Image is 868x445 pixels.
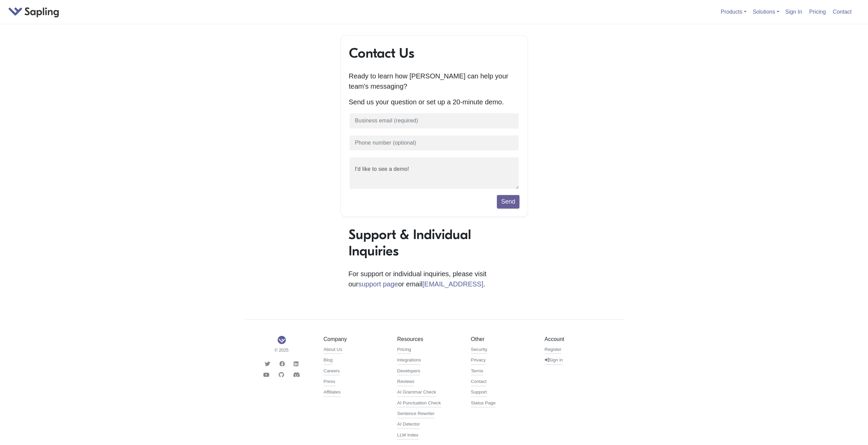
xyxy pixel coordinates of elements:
a: Sign in [545,357,563,365]
h5: Account [545,336,608,342]
p: Ready to learn how [PERSON_NAME] can help your team's messaging? [349,71,519,91]
a: Press [324,378,335,386]
a: Contact [830,6,854,17]
small: © 2025 [250,347,313,353]
a: Privacy [471,357,486,365]
i: LinkedIn [294,361,298,367]
i: Twitter [265,361,270,367]
a: AI Grammar Check [397,389,436,397]
a: AI Punctuation Check [397,400,441,408]
h5: Company [324,336,387,342]
p: For support or individual inquiries, please visit our or email . [349,269,520,289]
a: support page [358,280,398,288]
img: Sapling Logo [278,336,286,344]
button: Send [497,195,519,208]
a: Reviews [397,378,414,386]
a: Affiliates [324,389,341,397]
a: Security [471,346,487,354]
a: Developers [397,368,420,376]
input: Business email (required) [349,113,519,129]
input: Phone number (optional) [349,135,519,151]
h5: Resources [397,336,461,342]
a: Careers [324,368,340,376]
a: Blog [324,357,333,365]
a: Pricing [807,6,829,17]
a: Sentence Rewriter [397,410,435,418]
a: Register [545,346,562,354]
a: Sign In [782,6,805,17]
a: Contact [471,378,487,386]
a: Support [471,389,487,397]
i: Facebook [279,361,285,367]
a: Status Page [471,400,496,408]
a: AI Detector [397,421,420,429]
a: Products [721,9,746,15]
i: Youtube [263,372,269,377]
a: Terms [471,368,483,376]
a: LLM Index [397,432,418,440]
a: About Us [324,346,342,354]
a: Solutions [753,9,779,15]
i: Discord [293,372,300,377]
a: Pricing [397,346,411,354]
h1: Support & Individual Inquiries [349,226,520,259]
h5: Other [471,336,534,342]
h1: Contact Us [349,45,519,61]
i: Github [279,372,284,377]
a: [EMAIL_ADDRESS] [422,280,483,288]
p: Send us your question or set up a 20-minute demo. [349,97,519,107]
a: Integrations [397,357,421,365]
textarea: I'd like to see a demo! [349,157,519,190]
